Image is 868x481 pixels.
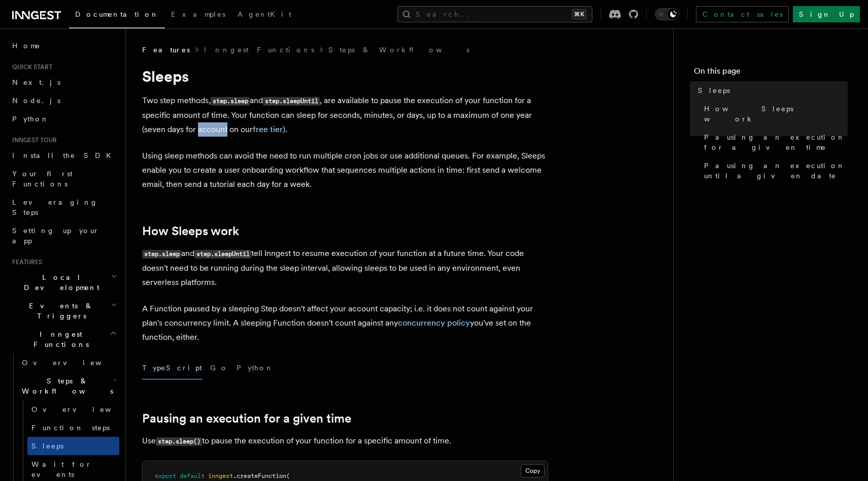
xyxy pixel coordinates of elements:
a: Leveraging Steps [8,193,119,221]
a: Sleeps [27,437,119,455]
a: AgentKit [231,3,297,27]
a: Sleeps [694,81,848,100]
button: Search...⌘K [397,6,592,22]
span: export [155,472,176,479]
button: Python [237,357,274,379]
p: Using sleep methods can avoid the need to run multiple cron jobs or use additional queues. For ex... [142,149,548,191]
span: Leveraging Steps [12,198,98,216]
button: Steps & Workflows [18,372,119,400]
a: Pausing an execution until a given date [700,156,848,185]
span: Pausing an execution for a given time [704,132,848,152]
span: Features [142,45,190,55]
button: TypeScript [142,357,202,379]
a: Node.js [8,91,119,110]
a: free tier [253,124,283,134]
a: Overview [18,354,119,372]
p: and tell Inngest to resume execution of your function at a future time. Your code doesn't need to... [142,246,548,290]
span: Python [12,115,49,123]
span: Examples [171,10,225,18]
span: Your first Functions [12,170,73,188]
a: Function steps [27,419,119,437]
span: Sleeps [31,442,63,450]
a: Home [8,37,119,55]
p: Use to pause the execution of your function for a specific amount of time. [142,434,548,448]
code: step.sleep [142,250,181,259]
a: Setting up your app [8,221,119,250]
a: How Sleeps work [142,224,239,238]
a: Steps & Workflows [328,45,470,55]
span: How Sleeps work [704,104,848,124]
span: inngest [208,472,233,479]
span: AgentKit [238,10,291,18]
a: Your first Functions [8,165,119,193]
a: concurrency policy [398,318,470,328]
span: Features [8,258,42,266]
code: step.sleep [211,97,250,106]
span: Overview [31,405,136,413]
span: ( [286,472,290,479]
p: A Function paused by a sleeping Step doesn't affect your account capacity; i.e. it does not count... [142,302,548,344]
h1: Sleeps [142,67,548,85]
button: Go [210,357,228,379]
span: .createFunction [233,472,286,479]
button: Toggle dark mode [655,8,679,20]
button: Local Development [8,268,119,297]
a: Install the SDK [8,146,119,165]
span: Function steps [31,424,110,432]
span: Quick start [8,63,52,71]
button: Events & Triggers [8,297,119,325]
span: Events & Triggers [8,301,111,321]
a: Next.js [8,73,119,91]
span: Next.js [12,78,60,86]
a: Pausing an execution for a given time [700,128,848,156]
span: Home [12,41,41,51]
a: Overview [27,400,119,419]
a: Examples [165,3,231,27]
code: step.sleepUntil [263,97,320,106]
code: step.sleepUntil [194,250,251,259]
a: Sign Up [793,6,860,22]
span: Inngest tour [8,136,57,144]
span: Local Development [8,272,111,293]
a: Contact sales [696,6,789,22]
span: Overview [22,359,126,367]
span: default [180,472,205,479]
kbd: ⌘K [572,9,586,19]
a: Inngest Functions [204,45,314,55]
span: Documentation [75,10,159,18]
span: Install the SDK [12,151,117,159]
code: step.sleep() [156,437,202,446]
span: Setting up your app [12,227,99,245]
p: Two step methods, and , are available to pause the execution of your function for a specific amou... [142,93,548,137]
a: Documentation [69,3,165,28]
a: How Sleeps work [700,100,848,128]
span: Sleeps [698,85,730,95]
span: Inngest Functions [8,329,110,349]
span: Node.js [12,97,60,105]
a: Pausing an execution for a given time [142,411,351,426]
h4: On this page [694,65,848,81]
button: Copy [521,464,545,477]
a: Python [8,110,119,128]
button: Inngest Functions [8,325,119,354]
span: Pausing an execution until a given date [704,161,848,181]
span: Steps & Workflows [18,376,113,396]
span: Wait for events [31,460,92,478]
